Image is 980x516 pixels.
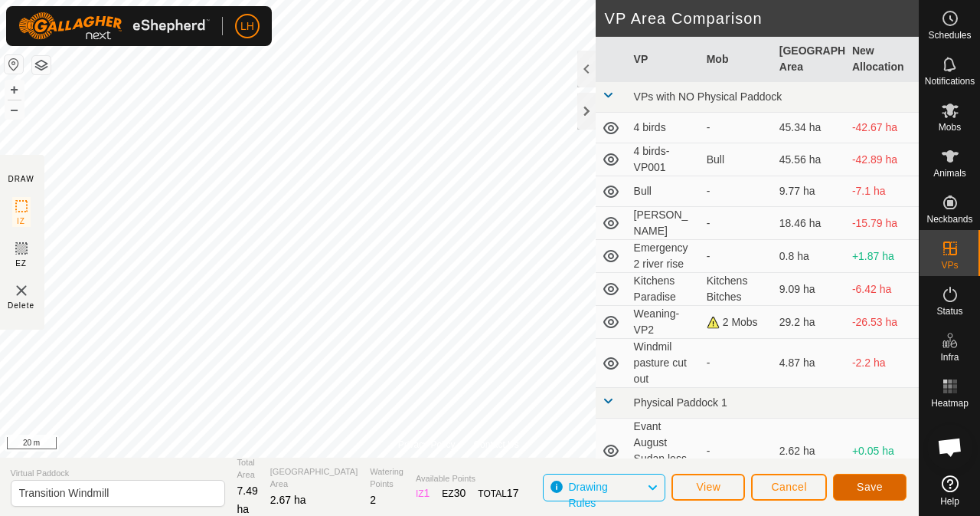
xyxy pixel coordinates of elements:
[32,56,51,74] button: Map Layers
[628,207,701,240] td: [PERSON_NAME]
[18,12,210,40] img: Gallagher Logo
[8,300,34,311] span: Delete
[846,339,919,388] td: -2.2 ha
[5,81,24,99] button: +
[771,481,807,493] span: Cancel
[628,176,701,207] td: Bull
[773,37,846,82] th: [GEOGRAPHIC_DATA] Area
[416,472,519,485] span: Available Points
[773,113,846,143] td: 45.34 ha
[628,306,701,339] td: Weaning-VP2
[773,143,846,176] td: 45.56 ha
[454,487,466,499] span: 30
[478,485,518,501] div: TOTAL
[707,355,767,371] div: -
[707,183,767,199] div: -
[846,143,919,176] td: -42.89 ha
[671,474,745,501] button: View
[701,37,773,82] th: Mob
[240,18,254,35] span: LH
[925,77,975,86] span: Notifications
[751,474,827,501] button: Cancel
[15,258,27,269] span: EZ
[773,339,846,388] td: 4.87 ha
[773,419,846,484] td: 2.62 ha
[846,37,919,82] th: New Allocation
[12,281,31,300] img: VP
[628,240,701,273] td: Emergency 2 river rise
[416,485,430,501] div: IZ
[17,215,25,227] span: IZ
[270,465,358,491] span: [GEOGRAPHIC_DATA] Area
[846,273,919,306] td: -6.42 ha
[707,443,767,459] div: -
[628,143,701,176] td: 4 birds-VP001
[920,469,980,512] a: Help
[926,215,972,224] span: Neckbands
[846,306,919,339] td: -26.53 ha
[696,481,720,493] span: View
[11,467,225,480] span: Virtual Paddock
[5,55,23,74] button: Reset Map
[473,438,518,452] a: Contact Us
[628,339,701,388] td: Windmil pasture cut out
[237,485,258,515] span: 7.49 ha
[707,248,767,265] div: -
[605,9,919,28] h2: VP Area Comparison
[442,485,465,501] div: EZ
[927,424,973,470] div: Open chat
[833,474,906,501] button: Save
[936,307,962,316] span: Status
[773,240,846,273] td: 0.8 ha
[634,396,727,409] span: Physical Paddock 1
[940,353,959,362] span: Infra
[707,120,767,136] div: -
[628,419,701,484] td: Evant August Sudan less tp grpw
[846,176,919,207] td: -7.1 ha
[846,240,919,273] td: +1.87 ha
[931,399,969,408] span: Heatmap
[707,215,767,232] div: -
[707,273,767,305] div: Kitchens Bitches
[634,90,782,103] span: VPs with NO Physical Paddock
[773,306,846,339] td: 29.2 ha
[707,314,767,330] div: 2 Mobs
[846,113,919,143] td: -42.67 ha
[773,273,846,306] td: 9.09 ha
[773,207,846,240] td: 18.46 ha
[928,31,971,40] span: Schedules
[857,481,883,493] span: Save
[933,169,966,178] span: Animals
[628,37,701,82] th: VP
[398,438,456,452] a: Privacy Policy
[507,487,519,499] span: 17
[5,100,24,119] button: –
[846,207,919,240] td: -15.79 ha
[370,465,403,491] span: Watering Points
[628,273,701,306] td: Kitchens Paradise
[941,261,958,270] span: VPs
[8,173,34,185] div: DRAW
[939,123,961,132] span: Mobs
[707,152,767,168] div: Bull
[568,481,607,509] span: Drawing Rules
[270,494,306,506] span: 2.67 ha
[773,176,846,207] td: 9.77 ha
[846,419,919,484] td: +0.05 ha
[424,487,430,499] span: 1
[628,113,701,143] td: 4 birds
[370,494,376,506] span: 2
[237,456,258,481] span: Total Area
[940,497,959,506] span: Help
